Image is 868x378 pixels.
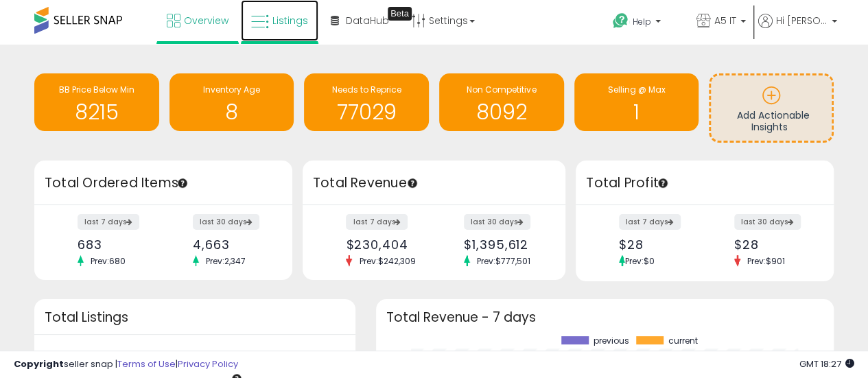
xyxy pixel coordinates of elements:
span: Add Actionable Insights [737,108,810,134]
span: Overview [184,14,228,27]
label: last 30 days [193,214,259,230]
p: 63,886 [159,345,231,371]
span: DataHub [346,14,389,27]
div: Tooltip anchor [388,7,412,21]
i: Get Help [612,12,629,29]
a: Hi [PERSON_NAME] [758,14,837,45]
label: last 7 days [346,214,408,230]
span: BB Price Below Min [59,84,134,95]
div: $28 [734,237,810,252]
div: Tooltip anchor [176,177,189,189]
a: Inventory Age 8 [169,73,294,131]
span: Help [633,16,651,27]
span: Inventory Age [203,84,260,95]
div: 683 [78,237,153,252]
label: last 7 days [619,214,681,230]
h1: 8092 [446,101,557,123]
span: Prev: $901 [740,255,792,267]
div: $28 [619,237,694,252]
span: Prev: 680 [84,255,132,267]
span: Hi [PERSON_NAME] [776,14,828,27]
div: $1,395,612 [464,237,541,252]
a: Privacy Policy [178,357,238,370]
span: Prev: $0 [625,255,655,267]
a: Terms of Use [117,357,176,370]
div: 4,663 [193,237,268,252]
h3: Total Profit [586,174,823,193]
span: A5 IT [714,14,736,27]
span: 2025-09-10 18:27 GMT [799,357,854,370]
strong: Copyright [14,357,64,370]
h1: 1 [581,101,692,123]
h3: Total Revenue - 7 days [386,312,823,322]
h1: 8215 [41,101,152,123]
a: Needs to Reprice 77029 [304,73,429,131]
h3: Total Listings [45,312,345,322]
span: Prev: 2,347 [199,255,253,267]
span: Listings [272,14,308,27]
div: seller snap | | [14,358,238,371]
span: Selling @ Max [607,84,665,95]
label: last 7 days [78,214,139,230]
a: Add Actionable Insights [711,75,832,141]
a: Non Competitive 8092 [439,73,564,131]
span: Non Competitive [467,84,536,95]
label: last 30 days [734,214,801,230]
div: $230,404 [346,237,423,252]
span: Needs to Reprice [332,84,401,95]
h3: Total Revenue [313,174,555,193]
a: Selling @ Max 1 [574,73,699,131]
h3: Total Ordered Items [45,174,282,193]
span: previous [594,336,629,346]
label: last 30 days [464,214,530,230]
div: Tooltip anchor [657,177,669,189]
h1: 8 [176,101,288,123]
span: Prev: $777,501 [470,255,537,267]
a: Help [602,2,684,45]
span: current [668,336,698,346]
span: Prev: $242,309 [352,255,422,267]
div: Tooltip anchor [406,177,419,189]
h1: 77029 [311,101,422,123]
a: BB Price Below Min 8215 [34,73,159,131]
